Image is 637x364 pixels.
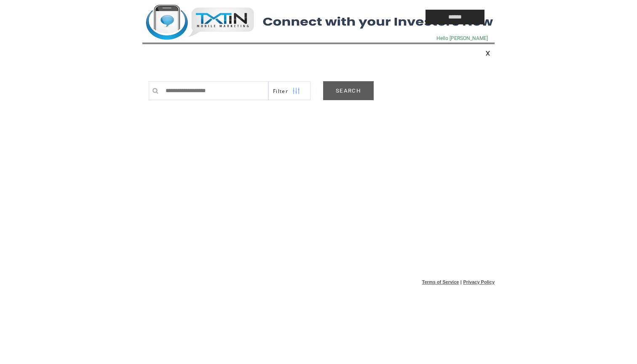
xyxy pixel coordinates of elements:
a: Privacy Policy [463,279,495,284]
span: Hello [PERSON_NAME] [436,35,488,41]
span: Show filters [273,88,288,95]
span: | [460,279,462,284]
a: SEARCH [323,81,374,100]
a: Filter [268,81,310,100]
img: filters.png [292,82,300,101]
a: Terms of Service [422,279,459,284]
